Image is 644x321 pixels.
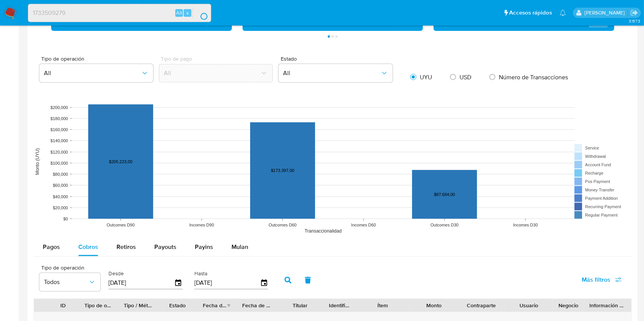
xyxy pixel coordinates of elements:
span: s [186,9,189,16]
a: Notificaciones [560,10,566,16]
button: search-icon [193,8,208,18]
a: Salir [630,9,638,17]
input: Buscar usuario o caso... [28,8,211,18]
span: Alt [176,9,182,16]
p: ximena.felix@mercadolibre.com [584,9,628,16]
span: Accesos rápidos [509,9,552,17]
span: 3.157.3 [629,18,640,24]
